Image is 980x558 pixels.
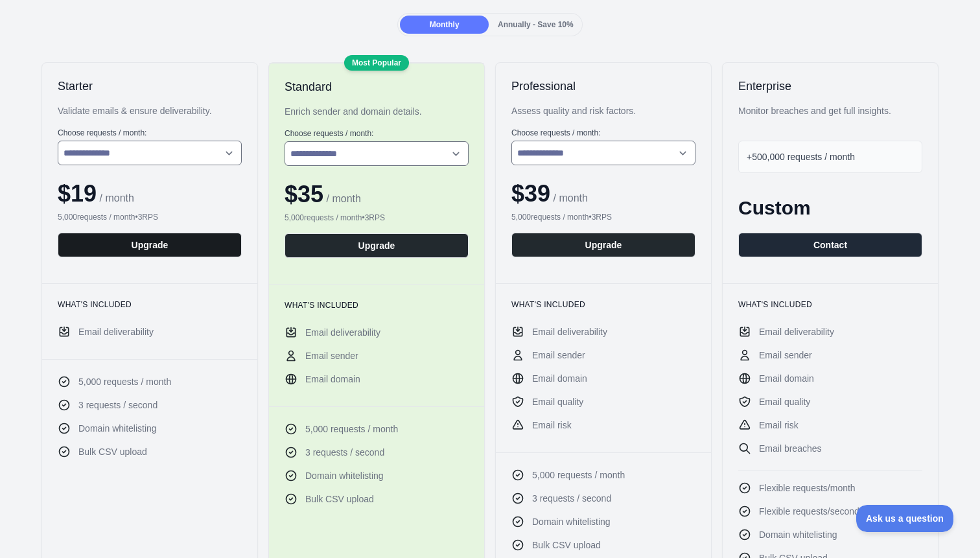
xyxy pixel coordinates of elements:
[738,197,811,218] span: Custom
[738,233,922,257] button: Contact
[285,213,469,223] div: 5,000 requests / month • 3 RPS
[285,233,469,258] button: Upgrade
[511,212,695,222] div: 5,000 requests / month • 3 RPS
[511,233,695,257] button: Upgrade
[856,505,954,532] iframe: Toggle Customer Support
